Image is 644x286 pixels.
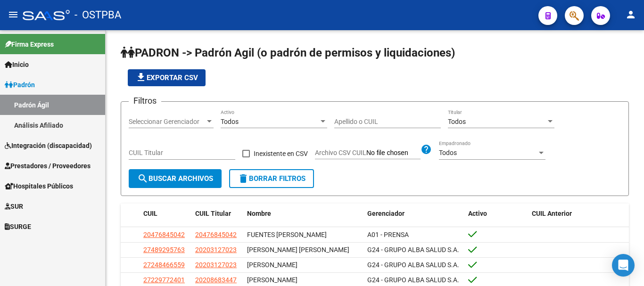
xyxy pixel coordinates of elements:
span: [PERSON_NAME] [247,276,297,284]
span: - OSTPBA [74,5,121,25]
datatable-header-cell: Nombre [243,204,363,224]
datatable-header-cell: CUIL [140,204,191,224]
span: Firma Express [5,39,54,49]
span: Gerenciador [367,210,405,217]
span: Integración (discapacidad) [5,140,92,151]
span: Nombre [247,210,271,217]
mat-icon: help [421,144,432,155]
span: Inicio [5,59,29,70]
h3: Filtros [129,94,161,107]
span: Todos [448,118,466,125]
span: SUR [5,201,23,212]
button: Borrar Filtros [229,169,314,188]
span: 27489295763 [143,246,185,253]
span: Seleccionar Gerenciador [129,118,205,126]
span: FUENTES [PERSON_NAME] [247,231,327,238]
span: G24 - GRUPO ALBA SALUD S.A. [367,261,459,269]
datatable-header-cell: Gerenciador [363,204,465,224]
span: 20476845042 [195,231,237,238]
datatable-header-cell: Activo [464,204,528,224]
mat-icon: search [137,173,149,184]
div: Open Intercom Messenger [612,254,635,277]
span: [PERSON_NAME] [247,261,297,269]
span: 27248466559 [143,261,185,269]
span: 27229772401 [143,276,185,284]
span: Todos [439,149,457,156]
span: CUIL [143,210,157,217]
span: [PERSON_NAME] [PERSON_NAME] [247,246,349,253]
mat-icon: menu [8,9,19,20]
span: 20208683447 [195,276,237,284]
span: Prestadores / Proveedores [5,161,91,171]
datatable-header-cell: CUIL Titular [191,204,243,224]
span: Padrón [5,80,35,90]
mat-icon: file_download [135,72,147,83]
span: G24 - GRUPO ALBA SALUD S.A. [367,246,459,253]
span: Hospitales Públicos [5,181,73,191]
mat-icon: delete [238,173,249,184]
span: Inexistente en CSV [254,148,308,159]
datatable-header-cell: CUIL Anterior [528,204,629,224]
span: 20476845042 [143,231,185,238]
span: Buscar Archivos [137,174,213,183]
span: 20203127023 [195,261,237,269]
span: SURGE [5,221,31,232]
span: CUIL Anterior [532,210,572,217]
span: A01 - PRENSA [367,231,409,238]
span: 20203127023 [195,246,237,253]
input: Archivo CSV CUIL [366,149,421,157]
mat-icon: person [625,9,636,20]
button: Exportar CSV [128,69,206,86]
span: PADRON -> Padrón Agil (o padrón de permisos y liquidaciones) [121,46,455,59]
span: Borrar Filtros [238,174,305,183]
span: Todos [221,118,239,125]
button: Buscar Archivos [129,169,222,188]
span: Activo [468,210,487,217]
span: CUIL Titular [195,210,231,217]
span: Archivo CSV CUIL [315,149,366,156]
span: Exportar CSV [135,74,198,82]
span: G24 - GRUPO ALBA SALUD S.A. [367,276,459,284]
